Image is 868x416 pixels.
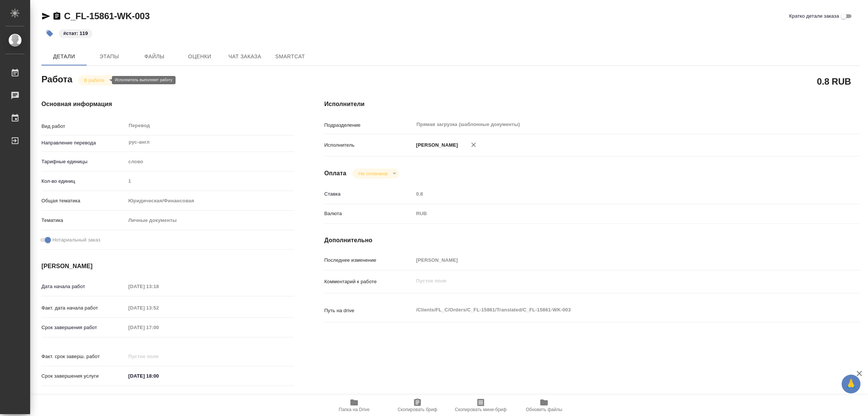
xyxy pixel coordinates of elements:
[41,100,294,109] h4: Основная информация
[324,141,414,149] p: Исполнитель
[789,12,839,20] span: Кратко детали заказа
[322,395,386,416] button: Папка на Drive
[58,30,93,36] span: стат: 119
[397,407,437,412] span: Скопировать бриф
[126,351,192,362] input: Пустое поле
[414,188,815,199] input: Пустое поле
[126,281,192,292] input: Пустое поле
[324,121,414,129] p: Подразделение
[64,11,150,21] a: C_FL-15861-WK-003
[324,257,414,264] p: Последнее изменение
[414,141,458,149] p: [PERSON_NAME]
[52,12,61,21] button: Скопировать ссылку
[324,190,414,198] p: Ставка
[414,207,815,220] div: RUB
[41,262,294,271] h4: [PERSON_NAME]
[324,278,414,285] p: Комментарий к работе
[78,75,116,85] div: В работе
[817,75,851,88] h2: 0.8 RUB
[352,169,399,179] div: В работе
[126,194,294,207] div: Юридическая/Финансовая
[41,283,126,290] p: Дата начала работ
[526,407,562,412] span: Обновить файлы
[63,30,88,37] p: #стат: 119
[126,176,294,187] input: Пустое поле
[227,52,263,61] span: Чат заказа
[324,236,860,245] h4: Дополнительно
[41,72,72,85] h2: Работа
[845,376,857,392] span: 🙏
[386,395,449,416] button: Скопировать бриф
[842,375,860,393] button: 🙏
[324,169,347,178] h4: Оплата
[126,302,192,313] input: Пустое поле
[126,370,192,381] input: ✎ Введи что-нибудь
[414,255,815,266] input: Пустое поле
[465,137,482,153] button: Удалить исполнителя
[136,52,173,61] span: Файлы
[272,52,308,61] span: SmartCat
[52,236,100,244] span: Нотариальный заказ
[41,158,126,165] p: Тарифные единицы
[126,155,294,168] div: слово
[356,170,390,177] button: Не оплачена
[41,25,58,42] button: Добавить тэг
[339,407,370,412] span: Папка на Drive
[324,307,414,314] p: Путь на drive
[41,123,126,130] p: Вид работ
[126,322,192,333] input: Пустое поле
[414,304,815,316] textarea: /Clients/FL_C/Orders/C_FL-15861/Translated/C_FL-15861-WK-003
[41,217,126,224] p: Тематика
[82,77,107,84] button: В работе
[449,395,512,416] button: Скопировать мини-бриф
[41,324,126,331] p: Срок завершения работ
[41,304,126,312] p: Факт. дата начала работ
[126,214,294,227] div: Личные документы
[41,372,126,380] p: Срок завершения услуги
[41,353,126,360] p: Факт. срок заверш. работ
[41,139,126,147] p: Направление перевода
[41,178,126,185] p: Кол-во единиц
[182,52,218,61] span: Оценки
[41,12,50,21] button: Скопировать ссылку для ЯМессенджера
[324,100,860,109] h4: Исполнители
[91,52,127,61] span: Этапы
[455,407,506,412] span: Скопировать мини-бриф
[46,52,82,61] span: Детали
[41,197,126,205] p: Общая тематика
[324,210,414,217] p: Валюта
[512,395,576,416] button: Обновить файлы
